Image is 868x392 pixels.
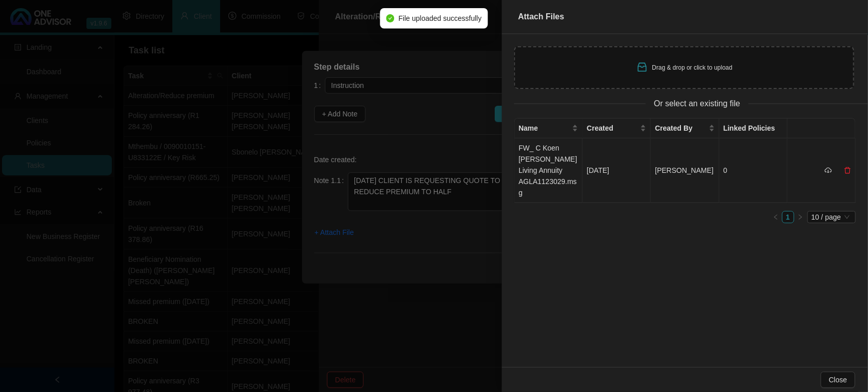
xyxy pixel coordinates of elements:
span: inbox [636,61,648,73]
span: Created By [655,123,706,134]
span: check-circle [386,14,395,22]
td: 0 [720,138,788,203]
span: left [773,214,779,220]
span: Close [829,374,847,385]
span: Or select an existing file [646,97,749,110]
th: Created By [651,118,719,138]
td: FW_ C Koen [PERSON_NAME] Living Annuity AGLA1123029.msg [515,138,583,203]
span: Created [587,123,638,134]
td: [DATE] [583,138,651,203]
button: Close [821,372,855,388]
li: Next Page [794,211,806,223]
th: Created [583,118,651,138]
span: right [797,214,803,220]
span: cloud-download [825,167,832,174]
th: Linked Policies [720,118,788,138]
li: 1 [782,211,794,223]
li: Previous Page [770,211,782,223]
span: delete [844,167,851,174]
div: Page Size [807,211,856,223]
span: File uploaded successfully [399,13,482,24]
span: Drag & drop or click to upload [652,64,733,71]
span: Name [519,123,570,134]
a: 1 [783,212,794,223]
span: [PERSON_NAME] [655,166,713,174]
th: Name [515,118,583,138]
span: 10 / page [812,212,852,223]
button: right [794,211,806,223]
button: left [770,211,782,223]
span: Attach Files [518,12,564,21]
